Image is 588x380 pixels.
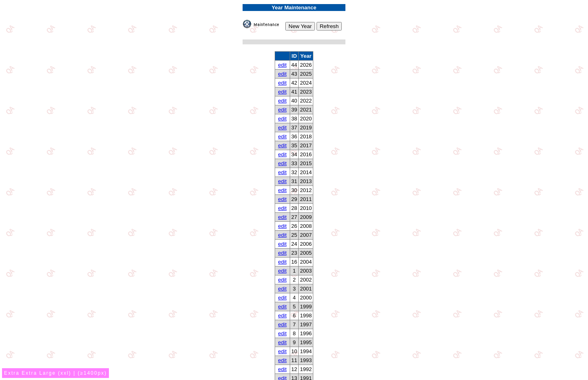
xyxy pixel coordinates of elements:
td: 1994 [299,347,313,356]
a: edit [278,286,286,292]
td: 2001 [299,284,313,293]
td: 7 [290,320,298,329]
td: 35 [290,141,298,150]
td: 2000 [299,293,313,302]
a: edit [278,80,286,86]
a: edit [278,107,286,113]
a: edit [278,304,286,310]
img: maint.gif [243,20,284,28]
td: 2014 [299,168,313,177]
td: 2016 [299,150,313,159]
a: edit [278,232,286,238]
a: edit [278,366,286,372]
a: edit [278,357,286,363]
td: 1999 [299,302,313,311]
a: edit [278,259,286,265]
a: edit [278,339,286,345]
td: 8 [290,329,298,338]
td: 29 [290,195,298,204]
input: Refresh [317,22,342,31]
a: edit [278,169,286,175]
td: 2025 [299,70,313,79]
td: 6 [290,311,298,320]
input: New Year [285,22,315,31]
td: 2012 [299,186,313,195]
td: 2021 [299,105,313,114]
a: edit [278,321,286,328]
td: 37 [290,123,298,132]
td: 44 [290,61,298,70]
a: edit [278,62,286,68]
td: 31 [290,177,298,186]
a: edit [278,160,286,166]
td: 10 [290,347,298,356]
td: 2005 [299,249,313,258]
td: 9 [290,338,298,347]
td: 39 [290,105,298,114]
td: 2 [290,275,298,284]
td: 2022 [299,96,313,105]
a: edit [278,116,286,122]
a: edit [278,89,286,95]
a: edit [278,133,286,140]
td: 26 [290,222,298,231]
td: 16 [290,258,298,266]
td: 2009 [299,213,313,222]
td: 40 [290,96,298,105]
td: 33 [290,159,298,168]
a: edit [278,187,286,193]
td: ID [290,52,298,61]
a: edit [278,205,286,211]
a: edit [278,223,286,229]
td: 1995 [299,338,313,347]
td: 2019 [299,123,313,132]
a: edit [278,295,286,301]
a: edit [278,214,286,220]
a: edit [278,268,286,274]
a: edit [278,124,286,131]
a: edit [278,151,286,157]
td: 23 [290,249,298,258]
td: 2018 [299,132,313,141]
td: 2017 [299,141,313,150]
td: 2010 [299,204,313,213]
a: edit [278,277,286,283]
td: 5 [290,302,298,311]
a: edit [278,312,286,319]
td: 1997 [299,320,313,329]
td: 24 [290,240,298,249]
td: 1996 [299,329,313,338]
td: 1998 [299,311,313,320]
td: 1993 [299,356,313,365]
td: 2002 [299,275,313,284]
td: 1 [290,266,298,275]
td: 2011 [299,195,313,204]
a: edit [278,348,286,354]
td: 2024 [299,79,313,87]
td: 2004 [299,258,313,266]
a: edit [278,330,286,336]
a: edit [278,250,286,256]
td: 2020 [299,114,313,123]
td: 2006 [299,240,313,249]
td: 28 [290,204,298,213]
td: 2026 [299,61,313,70]
a: edit [278,98,286,104]
a: edit [278,178,286,184]
td: 32 [290,168,298,177]
td: 2023 [299,87,313,96]
a: edit [278,71,286,77]
td: 2007 [299,231,313,240]
td: Year [299,52,313,61]
td: 38 [290,114,298,123]
td: 36 [290,132,298,141]
td: 12 [290,365,298,374]
td: 25 [290,231,298,240]
td: 2008 [299,222,313,231]
a: edit [278,142,286,149]
td: 2003 [299,266,313,275]
td: 30 [290,186,298,195]
td: 1992 [299,365,313,374]
td: 34 [290,150,298,159]
a: edit [278,196,286,202]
